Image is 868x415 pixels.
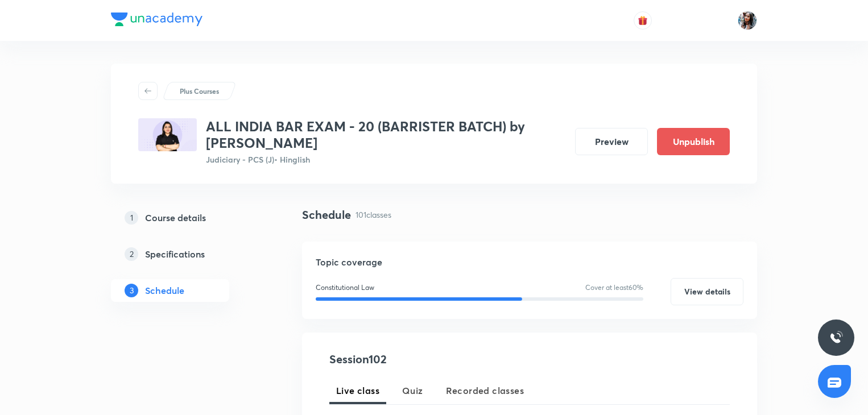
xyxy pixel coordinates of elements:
button: View details [671,278,743,305]
img: avatar [638,15,648,26]
h5: Course details [145,211,206,225]
span: Quiz [402,384,423,397]
h3: ALL INDIA BAR EXAM - 20 (BARRISTER BATCH) by [PERSON_NAME] [206,118,566,151]
a: Company Logo [111,13,202,29]
span: Recorded classes [446,384,524,397]
h5: Schedule [145,284,184,297]
p: 101 classes [356,209,391,221]
p: 1 [125,211,138,225]
p: Cover at least 60 % [585,283,643,293]
h5: Topic coverage [316,255,743,269]
img: 0F145305-5C88-4A9D-A8F8-89C52D804BF1_plus.png [138,118,197,151]
p: Plus Courses [180,86,219,96]
a: 1Course details [111,206,266,229]
button: Unpublish [657,128,730,155]
p: 2 [125,247,138,261]
h4: Schedule [302,206,351,223]
button: Preview [575,128,648,155]
h5: Specifications [145,247,205,261]
p: 3 [125,284,138,297]
a: 2Specifications [111,243,266,265]
img: Company Logo [111,13,202,26]
h4: Session 102 [329,351,537,368]
p: Constitutional Law [316,283,374,293]
img: ttu [829,331,843,345]
p: Judiciary - PCS (J) • Hinglish [206,153,566,165]
img: Neha Kardam [738,11,757,30]
button: avatar [634,11,652,30]
span: Live class [336,384,379,397]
